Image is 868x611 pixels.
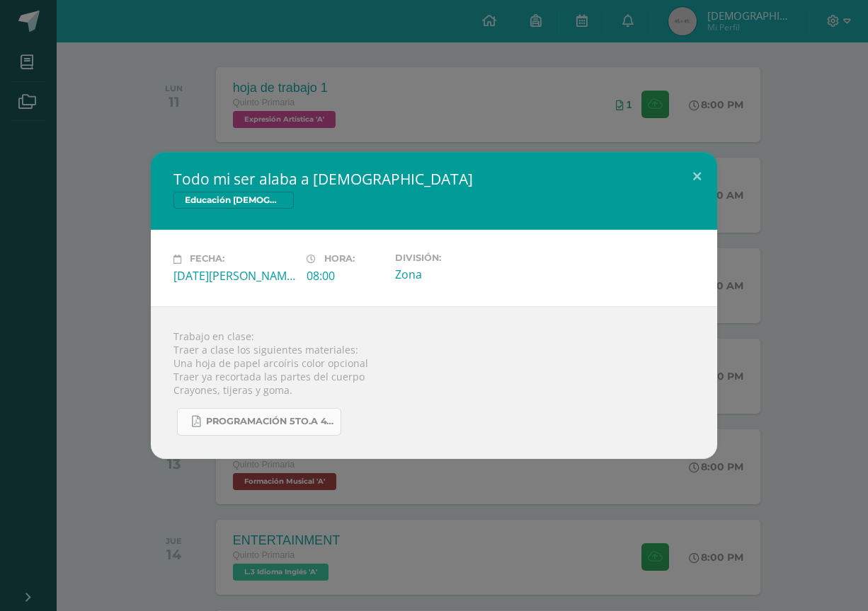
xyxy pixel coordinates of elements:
[395,252,517,263] label: División:
[677,152,717,200] button: Close (Esc)
[173,169,695,189] h2: Todo mi ser alaba a [DEMOGRAPHIC_DATA]
[177,408,341,436] a: Programación 5to.A 4ta. Unidad 2025.pdf
[173,268,295,284] div: [DATE][PERSON_NAME]
[190,254,224,264] span: Fecha:
[307,268,384,284] div: 08:00
[324,254,355,264] span: Hora:
[151,306,717,459] div: Trabajo en clase: Traer a clase los siguientes materiales: Una hoja de papel arcoíris color opcio...
[206,416,333,427] span: Programación 5to.A 4ta. Unidad 2025.pdf
[173,192,294,209] span: Educación [DEMOGRAPHIC_DATA]
[395,267,517,282] div: Zona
